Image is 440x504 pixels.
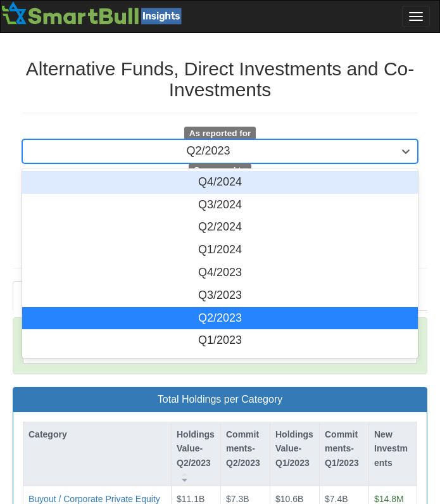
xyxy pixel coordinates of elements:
div: Commitments-Q1/2023 [320,422,368,489]
div: Q4/2022 [22,352,418,375]
div: Q1/2023 [22,329,418,352]
div: Holdings Value-Q2/2023 [172,422,220,489]
h2: Alternative Funds, Direct Investments and Co-Investments [22,58,418,100]
span: $10.6B [275,494,303,504]
span: $7.3B [226,494,249,504]
div: Q1/2024 [22,239,418,261]
div: New Investments [369,422,417,475]
div: Holdings Value-Q1/2023 [270,422,319,489]
span: Compared to [189,163,251,177]
img: Smartbull [1,1,187,26]
div: Q2/2024 [22,216,418,239]
div: Q4/2023 [22,261,418,284]
div: Commitments-Q2/2023 [221,422,270,489]
div: Q3/2024 [22,194,418,217]
span: $7.4B [325,494,348,504]
a: Category Breakdown [13,281,149,312]
span: $14.8M [374,494,404,504]
span: As reported for [184,127,256,141]
div: Q2/2023 [22,307,418,330]
span: $11.1B [177,494,204,504]
div: Q3/2023 [22,284,418,307]
div: Q2/2023 [186,145,230,158]
div: Category [23,422,171,446]
h3: Total Holdings per Category [23,394,417,405]
div: Q4/2024 [22,171,418,194]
